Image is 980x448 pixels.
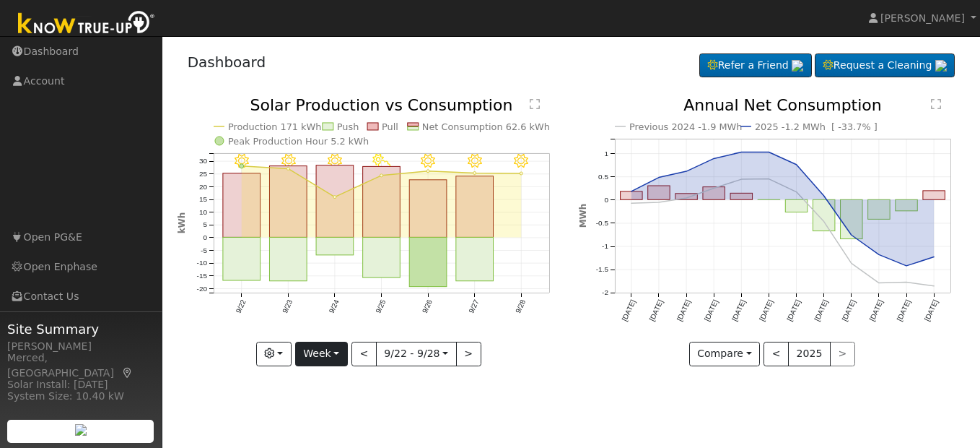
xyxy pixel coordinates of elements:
button: Week [295,342,348,366]
text: 9/25 [374,298,387,315]
circle: onclick="" [656,199,662,205]
rect: onclick="" [269,166,307,238]
i: 9/22 - Clear [235,154,249,168]
circle: onclick="" [821,193,827,199]
text: Previous 2024 -1.9 MWh [629,121,743,132]
text: -10 [196,259,207,267]
circle: onclick="" [380,174,382,177]
text: [DATE] [896,298,912,322]
circle: onclick="" [739,150,745,155]
text: -15 [196,272,207,280]
i: 9/25 - PartlyCloudy [372,154,390,168]
rect: onclick="" [813,200,836,231]
text: [DATE] [703,298,719,322]
circle: onclick="" [683,168,689,174]
a: Map [121,367,134,379]
circle: onclick="" [629,189,634,194]
img: retrieve [792,60,803,72]
circle: onclick="" [794,189,800,195]
text: kWh [177,212,187,234]
span: [PERSON_NAME] [880,12,965,24]
circle: onclick="" [766,176,772,182]
div: Merced, [GEOGRAPHIC_DATA] [7,350,154,381]
text: 10 [198,208,207,216]
text: [DATE] [841,298,857,322]
text: Net Consumption 62.6 kWh [422,121,550,132]
text:  [931,98,941,110]
rect: onclick="" [362,167,400,238]
rect: onclick="" [316,165,354,238]
i: 9/28 - Clear [514,154,528,168]
i: 9/23 - Clear [281,154,295,168]
button: < [351,342,377,366]
a: Request a Cleaning [815,53,955,78]
circle: onclick="" [849,261,854,267]
rect: onclick="" [222,238,260,281]
text: Peak Production Hour 5.2 kWh [228,136,369,147]
rect: onclick="" [896,200,918,212]
a: Dashboard [188,53,266,71]
circle: onclick="" [766,150,772,155]
button: 2025 [788,342,831,366]
text: MWh [578,204,588,228]
circle: onclick="" [683,195,689,201]
text: [DATE] [730,298,747,322]
span: Site Summary [7,319,154,339]
i: 9/26 - Clear [421,154,435,168]
text: -0.5 [596,219,609,227]
circle: onclick="" [876,252,882,258]
text: 1 [604,150,608,158]
text: 9/22 [234,298,247,315]
circle: onclick="" [656,175,662,181]
text: [DATE] [923,298,940,322]
button: Compare [689,342,761,366]
text: 0 [203,233,207,241]
text: Annual Net Consumption [683,96,882,114]
button: 9/22 - 9/28 [376,342,457,366]
circle: onclick="" [876,280,882,286]
div: [PERSON_NAME] [7,339,154,354]
circle: onclick="" [333,196,336,199]
text: 9/27 [467,298,480,315]
circle: onclick="" [904,280,909,285]
text: 9/28 [514,298,527,315]
rect: onclick="" [362,238,400,278]
text: [DATE] [648,298,665,322]
circle: onclick="" [794,162,800,168]
text: 30 [198,158,207,165]
rect: onclick="" [675,194,698,199]
rect: onclick="" [786,200,808,212]
rect: onclick="" [841,200,863,239]
rect: onclick="" [409,180,447,238]
text: [DATE] [675,298,692,322]
circle: onclick="" [286,168,289,171]
rect: onclick="" [868,200,891,220]
text: -5 [201,246,207,254]
text: -2 [602,289,608,297]
rect: onclick="" [269,238,307,281]
circle: onclick="" [473,172,476,175]
i: 9/27 - Clear [468,154,482,168]
button: < [764,342,789,366]
circle: onclick="" [821,219,827,225]
text: Push [337,121,359,132]
circle: onclick="" [711,156,717,162]
rect: onclick="" [316,238,354,255]
text: -20 [196,285,207,293]
rect: onclick="" [456,176,494,238]
i: 9/24 - Clear [328,154,342,168]
text: 9/24 [327,298,340,315]
circle: onclick="" [629,200,634,206]
rect: onclick="" [730,194,753,200]
rect: onclick="" [703,187,725,200]
text: [DATE] [758,298,774,322]
text: 15 [198,195,207,203]
circle: onclick="" [932,283,937,289]
circle: onclick="" [426,170,429,173]
rect: onclick="" [648,186,670,199]
text:  [530,98,540,110]
rect: onclick="" [923,191,945,199]
img: Know True-Up [11,8,162,40]
rect: onclick="" [409,238,447,287]
circle: onclick="" [904,263,909,269]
